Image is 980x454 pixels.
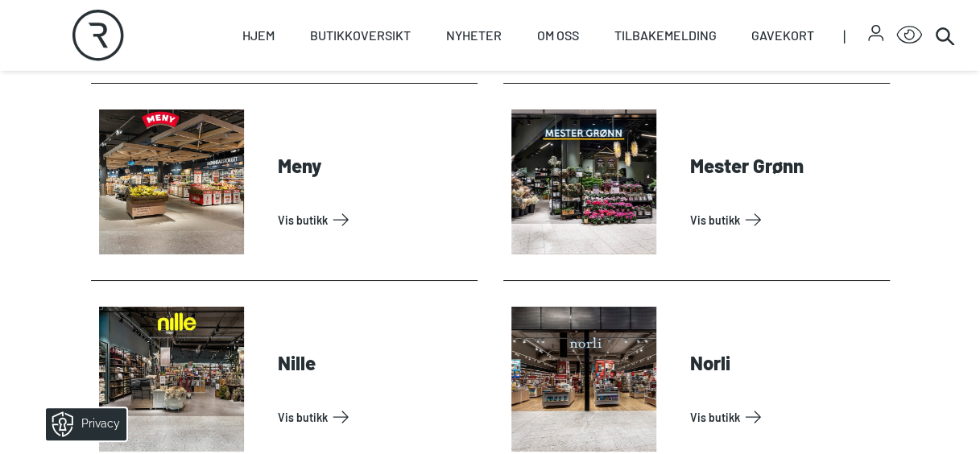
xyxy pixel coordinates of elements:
a: Vis Butikk: Meny [278,207,471,233]
a: Vis Butikk: Norli [690,404,883,430]
a: Vis Butikk: Nille [278,404,471,430]
button: Open Accessibility Menu [896,23,922,48]
iframe: Manage Preferences [16,402,147,446]
a: Vis Butikk: Mester Grønn [690,207,883,233]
